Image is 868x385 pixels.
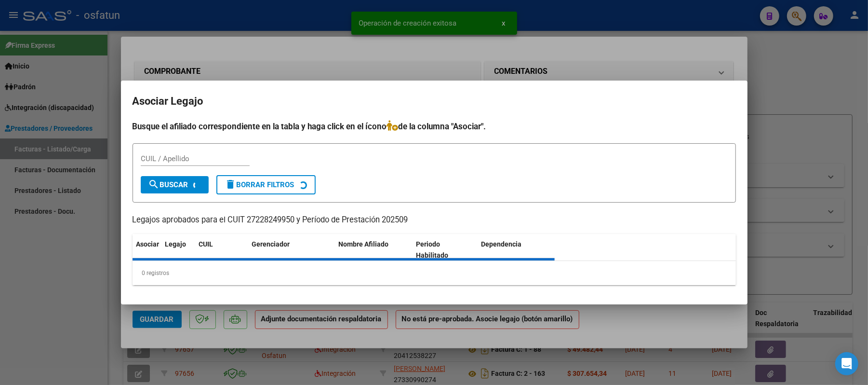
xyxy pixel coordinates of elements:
[216,175,316,194] button: Borrar Filtros
[835,352,858,375] div: Open Intercom Messenger
[339,240,389,248] span: Nombre Afiliado
[225,179,237,190] mat-icon: delete
[412,234,477,266] datatable-header-cell: Periodo Habilitado
[133,261,736,285] div: 0 registros
[136,240,160,248] span: Asociar
[133,120,736,133] h4: Busque el afiliado correspondiente en la tabla y haga click en el ícono de la columna "Asociar".
[335,234,413,266] datatable-header-cell: Nombre Afiliado
[133,214,736,226] p: Legajos aprobados para el CUIT 27228249950 y Período de Prestación 202509
[481,240,521,248] span: Dependencia
[195,234,248,266] datatable-header-cell: CUIL
[416,240,448,259] span: Periodo Habilitado
[252,240,290,248] span: Gerenciador
[148,179,160,190] mat-icon: search
[199,240,214,248] span: CUIL
[133,234,161,266] datatable-header-cell: Asociar
[148,180,188,189] span: Buscar
[225,180,294,189] span: Borrar Filtros
[161,234,195,266] datatable-header-cell: Legajo
[133,92,736,110] h2: Asociar Legajo
[165,240,187,248] span: Legajo
[248,234,335,266] datatable-header-cell: Gerenciador
[477,234,555,266] datatable-header-cell: Dependencia
[141,176,209,193] button: Buscar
